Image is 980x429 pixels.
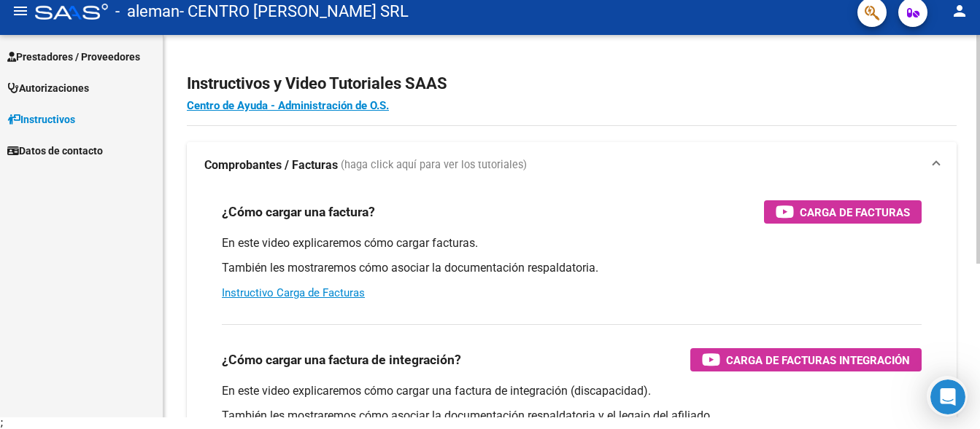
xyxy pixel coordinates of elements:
[341,157,527,173] span: (haga click aquí para ver los tutoriales)
[222,235,922,251] p: En este video explicaremos cómo cargar facturas.
[927,376,968,417] iframe: Intercom live chat discovery launcher
[764,200,922,224] button: Carga de Facturas
[187,99,389,112] a: Centro de Ayuda - Administración de O.S.
[222,286,365,299] a: Instructivo Carga de Facturas
[7,143,103,159] span: Datos de contacto
[222,350,461,370] h3: ¿Cómo cargar una factura de integración?
[222,408,922,424] p: También les mostraremos cómo asociar la documentación respaldatoria y el legajo del afiliado.
[7,80,89,96] span: Autorizaciones
[12,2,29,20] mat-icon: menu
[7,49,140,65] span: Prestadores / Proveedores
[7,111,75,127] span: Instructivos
[204,157,338,173] strong: Comprobantes / Facturas
[222,383,922,399] p: En este video explicaremos cómo cargar una factura de integración (discapacidad).
[222,260,922,276] p: También les mostraremos cómo asociar la documentación respaldatoria.
[187,142,957,189] mat-expansion-panel-header: Comprobantes / Facturas (haga click aquí para ver los tutoriales)
[951,2,968,20] mat-icon: person
[800,203,910,221] span: Carga de Facturas
[187,70,957,98] h2: Instructivos y Video Tutoriales SAAS
[930,379,965,414] iframe: Intercom live chat
[222,202,375,222] h3: ¿Cómo cargar una factura?
[690,348,922,371] button: Carga de Facturas Integración
[726,351,910,369] span: Carga de Facturas Integración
